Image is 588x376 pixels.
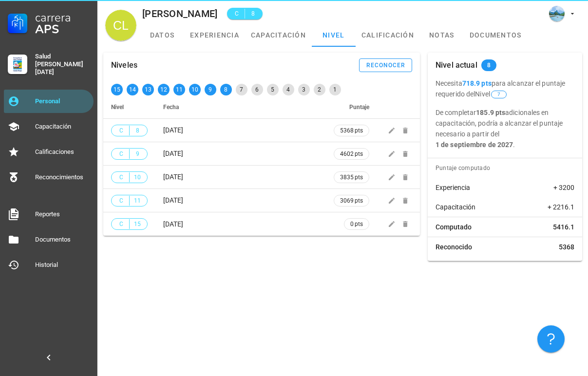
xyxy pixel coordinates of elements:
[340,196,363,206] span: 3069 pts
[420,23,464,47] a: notas
[436,183,470,192] span: Experiencia
[133,172,141,182] span: 10
[356,23,420,47] a: calificación
[163,150,183,157] span: [DATE]
[35,97,90,105] div: Personal
[220,84,232,95] div: 8
[548,202,574,212] span: + 2216.1
[163,220,183,228] span: [DATE]
[464,23,528,47] a: documentos
[117,149,125,159] span: C
[189,84,201,95] div: 10
[163,104,179,111] span: Fecha
[476,109,505,116] b: 185.9 pts
[267,84,279,95] div: 5
[326,95,377,119] th: Puntaje
[340,126,363,135] span: 5368 pts
[111,53,137,78] div: Niveles
[133,149,141,159] span: 9
[111,104,124,111] span: Nivel
[436,78,574,99] p: Necesita para alcanzar el puntaje requerido del
[35,148,90,156] div: Calificaciones
[163,196,183,204] span: [DATE]
[329,84,341,95] div: 1
[251,84,263,95] div: 6
[35,173,90,181] div: Reconocimientos
[4,90,94,113] a: Personal
[142,84,154,95] div: 13
[35,236,90,244] div: Documentos
[4,166,94,189] a: Reconocimientos
[4,228,94,251] a: Documentos
[559,242,574,252] span: 5368
[549,6,565,21] div: avatar
[349,104,369,111] span: Puntaje
[184,23,245,47] a: experiencia
[117,172,125,182] span: C
[111,84,123,95] div: 15
[158,84,170,95] div: 12
[140,23,184,47] a: datos
[283,84,294,95] div: 4
[133,219,141,229] span: 15
[436,242,472,252] span: Reconocido
[35,53,90,76] div: Salud [PERSON_NAME][DATE]
[436,53,477,78] div: Nivel actual
[436,222,472,232] span: Computado
[366,62,406,69] div: reconocer
[312,23,356,47] a: nivel
[4,140,94,164] a: Calificaciones
[35,210,90,218] div: Reportes
[142,8,217,19] div: [PERSON_NAME]
[163,173,183,181] span: [DATE]
[432,158,582,178] div: Puntaje computado
[553,222,574,232] span: 5416.1
[163,126,183,134] span: [DATE]
[117,126,125,135] span: C
[113,10,129,41] span: CL
[245,23,312,47] a: capacitación
[487,59,491,71] span: 8
[117,196,125,206] span: C
[553,183,574,192] span: + 3200
[103,95,155,119] th: Nivel
[117,219,125,229] span: C
[350,219,363,229] span: 0 pts
[35,261,90,269] div: Historial
[462,79,492,87] b: 718.9 pts
[233,9,241,19] span: C
[4,203,94,226] a: Reportes
[497,91,500,98] span: 7
[4,253,94,277] a: Historial
[105,10,136,41] div: avatar
[133,126,141,135] span: 8
[155,95,326,119] th: Fecha
[249,9,257,19] span: 8
[205,84,216,95] div: 9
[35,12,90,23] div: Carrera
[359,58,412,72] button: reconocer
[436,107,574,150] p: De completar adicionales en capacitación, podría a alcanzar el puntaje necesario a partir del .
[298,84,310,95] div: 3
[436,141,513,149] b: 1 de septiembre de 2027
[436,202,475,212] span: Capacitación
[173,84,185,95] div: 11
[236,84,247,95] div: 7
[4,115,94,138] a: Capacitación
[35,23,90,35] div: APS
[127,84,138,95] div: 14
[475,90,508,98] span: Nivel
[340,149,363,159] span: 4602 pts
[35,123,90,131] div: Capacitación
[314,84,325,95] div: 2
[133,196,141,206] span: 11
[340,172,363,182] span: 3835 pts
